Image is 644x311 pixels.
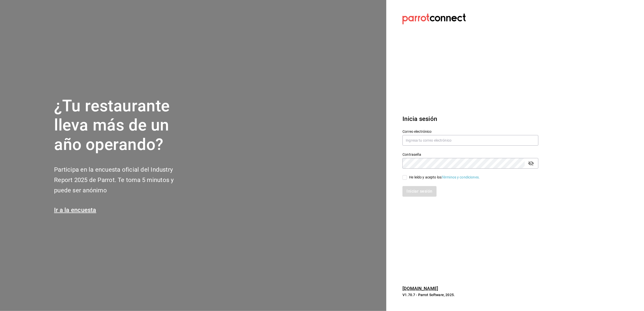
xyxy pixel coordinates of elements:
a: [DOMAIN_NAME] [402,286,438,291]
div: He leído y acepto los [409,175,480,180]
h1: ¿Tu restaurante lleva más de un año operando? [54,96,190,154]
label: Correo electrónico [402,130,538,133]
h2: Participa en la encuesta oficial del Industry Report 2025 de Parrot. Te toma 5 minutos y puede se... [54,165,190,195]
a: Ir a la encuesta [54,206,96,214]
a: Términos y condiciones. [442,175,480,179]
button: passwordField [527,159,535,168]
input: Ingresa tu correo electrónico [402,135,538,146]
p: V1.70.7 - Parrot Software, 2025. [402,292,538,297]
h3: Inicia sesión [402,114,538,123]
label: Contraseña [402,153,538,156]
